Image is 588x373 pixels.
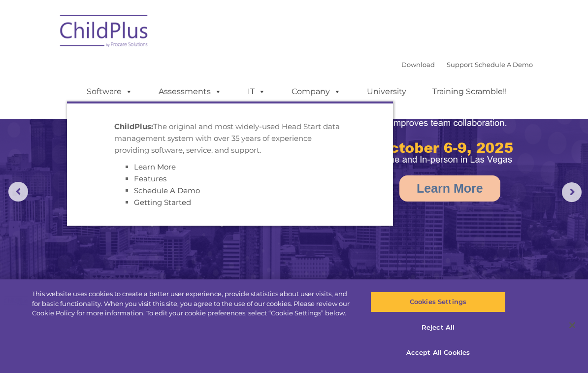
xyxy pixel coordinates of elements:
a: Features [134,174,166,183]
div: This website uses cookies to create a better user experience, provide statistics about user visit... [32,289,353,318]
button: Cookies Settings [370,292,506,312]
a: Learn More [134,162,176,171]
p: The original and most widely-used Head Start data management system with over 35 years of experie... [114,121,346,156]
img: ChildPlus by Procare Solutions [55,8,154,57]
button: Close [561,314,583,336]
a: Learn More [399,175,500,202]
a: Software [77,82,142,102]
font: | [401,61,533,68]
a: Download [401,61,435,68]
a: University [357,82,416,102]
a: Schedule A Demo [134,186,200,195]
a: Company [282,82,351,102]
a: Support [447,61,473,68]
strong: ChildPlus: [114,122,153,131]
button: Reject All [370,317,506,338]
button: Accept All Cookies [370,342,506,363]
a: Getting Started [134,198,191,207]
a: Schedule A Demo [475,61,533,68]
a: IT [238,82,275,102]
a: Training Scramble!! [423,82,517,102]
a: Assessments [149,82,231,102]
